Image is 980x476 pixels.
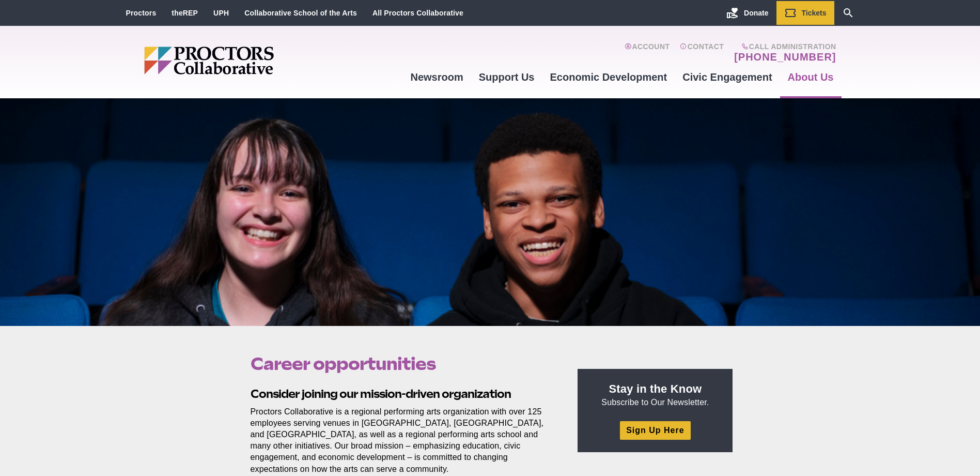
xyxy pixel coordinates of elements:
a: Support Us [471,63,542,91]
a: Newsroom [402,63,471,91]
a: Tickets [776,1,834,25]
a: Collaborative School of the Arts [244,9,357,17]
span: Call Administration [731,42,836,51]
span: Tickets [802,9,827,17]
p: Subscribe to Our Newsletter. [590,381,720,408]
span: Donate [744,9,768,17]
a: Account [625,42,670,63]
strong: Consider joining our mission-driven organization [251,387,511,400]
a: Economic Development [542,63,675,91]
a: Donate [719,1,776,25]
img: Proctors logo [144,47,353,75]
a: Proctors [126,9,157,17]
a: [PHONE_NUMBER] [734,51,836,63]
a: About Us [780,63,842,91]
a: Sign Up Here [620,421,690,439]
p: Proctors Collaborative is a regional performing arts organization with over 125 employees serving... [251,406,554,474]
a: All Proctors Collaborative [372,9,463,17]
strong: Stay in the Know [609,382,702,395]
h1: Career opportunities [251,354,554,374]
a: UPH [213,9,229,17]
a: Civic Engagement [675,63,780,91]
a: Search [834,1,862,25]
a: Contact [680,42,724,63]
a: theREP [172,9,198,17]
